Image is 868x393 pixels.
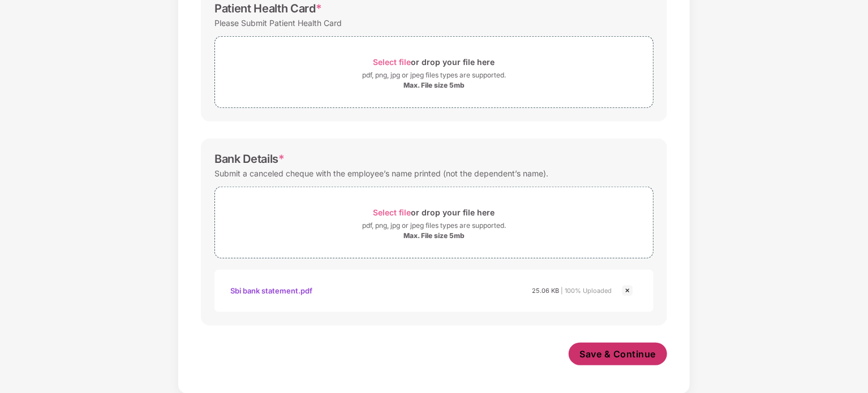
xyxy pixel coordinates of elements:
[403,81,465,90] div: Max. File size 5mb
[362,220,506,231] div: pdf, png, jpg or jpeg files types are supported.
[373,54,495,70] div: or drop your file here
[214,2,322,15] div: Patient Health Card
[373,57,411,67] span: Select file
[403,231,465,240] div: Max. File size 5mb
[532,287,559,295] span: 25.06 KB
[215,45,653,99] span: Select fileor drop your file herepdf, png, jpg or jpeg files types are supported.Max. File size 5mb
[214,166,548,181] div: Submit a canceled cheque with the employee’s name printed (not the dependent’s name).
[214,152,285,166] div: Bank Details
[569,343,668,365] button: Save & Continue
[214,15,342,31] div: Please Submit Patient Health Card
[362,70,506,81] div: pdf, png, jpg or jpeg files types are supported.
[580,348,656,360] span: Save & Continue
[373,208,411,217] span: Select file
[561,287,612,295] span: | 100% Uploaded
[215,196,653,249] span: Select fileor drop your file herepdf, png, jpg or jpeg files types are supported.Max. File size 5mb
[373,205,495,220] div: or drop your file here
[230,281,312,300] div: Sbi bank statement.pdf
[621,284,634,297] img: svg+xml;base64,PHN2ZyBpZD0iQ3Jvc3MtMjR4MjQiIHhtbG5zPSJodHRwOi8vd3d3LnczLm9yZy8yMDAwL3N2ZyIgd2lkdG...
